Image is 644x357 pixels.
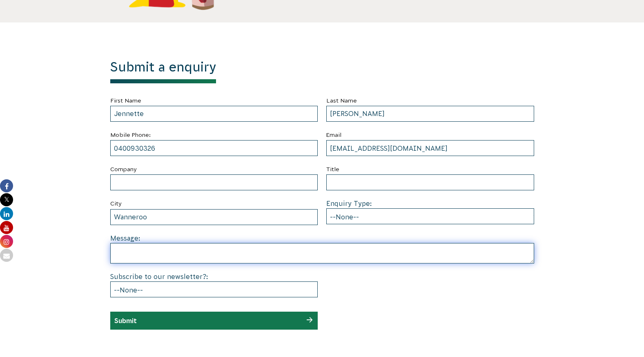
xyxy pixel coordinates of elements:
select: Enquiry Type [326,208,534,224]
label: Title [326,164,534,174]
div: Message: [110,233,534,263]
label: Mobile Phone: [110,130,318,140]
div: Enquiry Type: [326,199,534,224]
label: Company [110,164,318,174]
iframe: reCAPTCHA [326,272,450,303]
select: Subscribe to our newsletter? [110,281,318,297]
label: Last Name [326,96,534,106]
h1: Submit a enquiry [110,59,216,83]
input: Submit [114,317,137,324]
label: First Name [110,96,318,106]
div: Subscribe to our newsletter?: [110,272,318,297]
label: City [110,199,318,209]
label: Email [326,130,534,140]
